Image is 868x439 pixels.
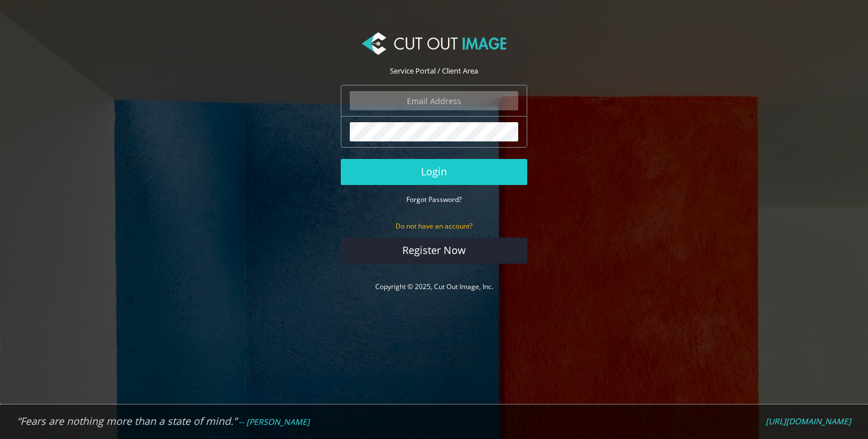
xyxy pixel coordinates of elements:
[238,416,310,427] em: -- [PERSON_NAME]
[766,416,851,427] em: [URL][DOMAIN_NAME]
[375,282,493,291] a: Copyright © 2025, Cut Out Image, Inc.
[362,32,506,55] img: Cut Out Image
[396,221,472,231] small: Do not have an account?
[341,238,527,264] a: Register Now
[350,91,518,110] input: Email Address
[406,195,462,204] small: Forgot Password?
[17,414,237,428] em: “Fears are nothing more than a state of mind.”
[766,416,851,427] a: [URL][DOMAIN_NAME]
[390,66,478,76] span: Service Portal / Client Area
[406,194,462,204] a: Forgot Password?
[341,159,527,185] button: Login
